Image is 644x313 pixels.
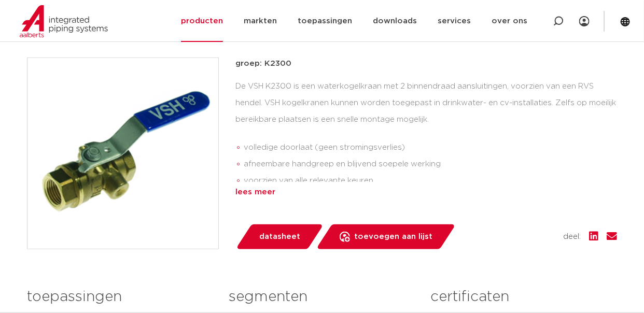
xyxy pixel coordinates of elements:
li: afneembare handgreep en blijvend soepele werking [244,156,617,173]
span: toevoegen aan lijst [354,229,432,245]
div: lees meer [235,186,617,198]
span: datasheet [259,229,300,245]
li: volledige doorlaat (geen stromingsverlies) [244,139,617,156]
p: groep: K2300 [235,58,617,70]
h3: certificaten [431,287,617,307]
img: Product Image for VSH waterkogelkraan (2 x binnendraad) [27,58,218,249]
a: datasheet [235,224,324,249]
h3: segmenten [229,287,415,307]
div: De VSH K2300 is een waterkogelkraan met 2 binnendraad aansluitingen, voorzien van een RVS hendel.... [235,78,617,182]
h3: toepassingen [27,287,213,307]
li: voorzien van alle relevante keuren [244,173,617,189]
span: deel: [563,231,581,243]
